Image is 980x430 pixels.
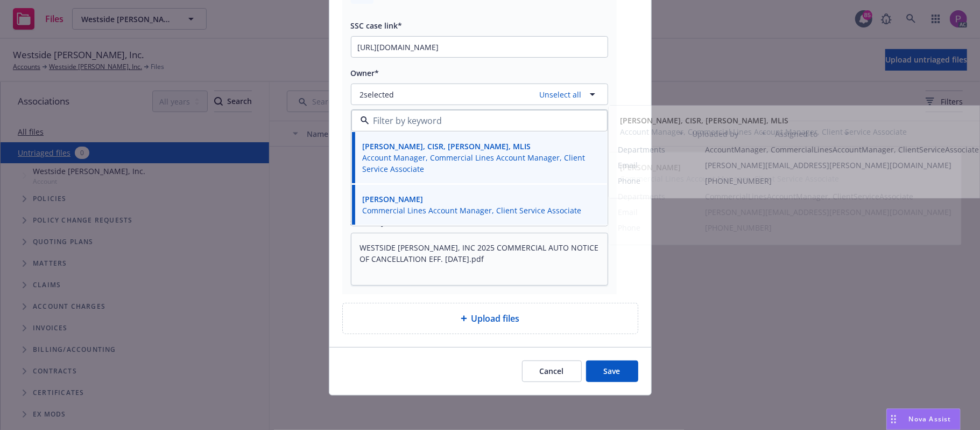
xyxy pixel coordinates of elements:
span: Commercial Lines Account Manager, Client Service Associate [621,173,840,184]
span: [PHONE_NUMBER] [706,222,952,233]
div: Drag to move [887,409,900,429]
span: Account Manager, Commercial Lines Account Manager, Client Service Associate [621,126,907,137]
strong: [PERSON_NAME], CISR, [PERSON_NAME], MLIS [621,115,789,126]
strong: [PERSON_NAME], CISR, [PERSON_NAME], MLIS [363,141,531,151]
span: AccountManager, CommercialLinesAccountManager, ClientServiceAssociate [706,144,979,155]
div: Upload files [342,303,638,334]
button: Save [586,360,638,382]
span: SSC case link* [351,20,403,31]
span: Nova Assist [909,414,951,424]
input: Filter by keyword [369,114,586,127]
span: [PHONE_NUMBER] [706,175,979,186]
span: Commercial Lines Account Manager, Client Service Associate [363,205,582,216]
span: Account Manager, Commercial Lines Account Manager, Client Service Associate [363,152,594,175]
span: Owner* [351,68,379,78]
textarea: WESTSIDE [PERSON_NAME], INC 2025 COMMERCIAL AUTO NOTICE OF CANCELLATION EFF. [DATE].pdf [351,233,608,286]
span: Email [618,206,638,218]
button: Nova Assist [886,408,961,430]
input: Copy ssc case link here... [351,37,608,57]
strong: [PERSON_NAME] [621,162,681,172]
span: Upload files [471,312,520,325]
span: [PERSON_NAME][EMAIL_ADDRESS][PERSON_NAME][DOMAIN_NAME] [706,206,952,218]
span: Departments [618,144,666,155]
span: 2 selected [360,89,394,100]
span: CommercialLinesAccountManager, ClientServiceAssociate [706,191,952,202]
strong: [PERSON_NAME] [363,194,424,204]
a: Unselect all [535,89,582,100]
span: Departments [618,191,666,202]
button: 2selectedUnselect all [351,84,608,105]
span: [PERSON_NAME][EMAIL_ADDRESS][PERSON_NAME][DOMAIN_NAME] [706,159,979,171]
button: Cancel [522,360,582,382]
span: Phone [618,222,641,233]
